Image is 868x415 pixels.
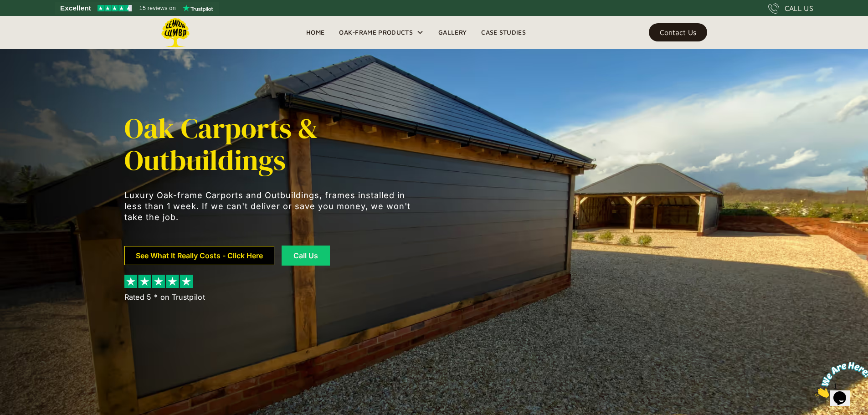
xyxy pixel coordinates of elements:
p: Luxury Oak-frame Carports and Outbuildings, frames installed in less than 1 week. If we can't del... [124,190,416,223]
a: Gallery [431,26,474,39]
div: CALL US [785,3,813,14]
a: Home [299,26,332,39]
div: Contact Us [660,29,696,36]
a: See What It Really Costs - Click Here [124,246,274,265]
img: Trustpilot logo [183,5,213,12]
a: Contact Us [649,23,707,41]
a: CALL US [768,3,813,14]
a: Case Studies [474,26,533,39]
span: 1 [4,4,7,11]
h1: Oak Carports & Outbuildings [124,113,416,176]
div: Call Us [293,252,318,259]
iframe: chat widget [812,358,868,401]
div: Oak-Frame Products [339,27,413,38]
img: Chat attention grabber [4,4,60,40]
div: Oak-Frame Products [332,16,431,49]
span: Excellent [60,3,91,14]
div: Rated 5 * on Trustpilot [124,292,205,302]
span: 15 reviews on [139,3,176,14]
a: Call Us [282,246,330,266]
img: Trustpilot 4.5 stars [98,5,132,11]
a: See Lemon Lumba reviews on Trustpilot [55,2,219,15]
